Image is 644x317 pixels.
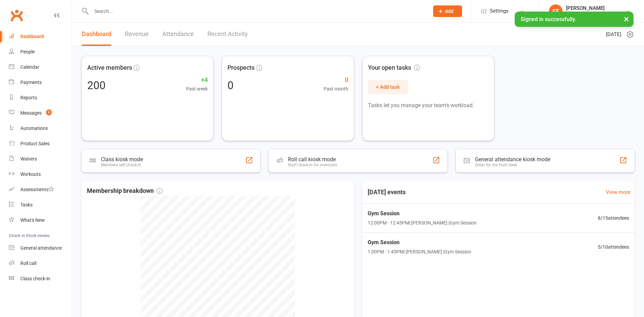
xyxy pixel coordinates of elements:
span: Past week [186,85,208,93]
span: [DATE] [606,30,621,38]
a: Payments [9,75,72,90]
span: Settings [490,3,509,19]
div: What's New [20,217,45,223]
span: Active members [87,63,132,73]
span: 1:00PM - 1:45PM | [PERSON_NAME] | Gym Session [368,248,471,255]
a: Class kiosk mode [9,271,72,286]
div: Calendar [20,64,39,70]
a: Recent Activity [207,22,248,46]
div: Members self check-in [101,163,143,167]
a: What's New [9,213,72,228]
span: +4 [186,75,208,85]
div: Class check-in [20,276,50,281]
button: Add [433,5,462,17]
a: People [9,44,72,60]
div: Reports [20,95,37,100]
div: Roll call kiosk mode [288,156,337,163]
button: × [620,12,632,26]
a: Dashboard [9,29,72,44]
a: Calendar [9,60,72,75]
span: 9 [46,110,52,115]
a: View more [606,188,630,196]
div: [PERSON_NAME] [566,5,625,11]
div: 0 [227,80,234,91]
div: General attendance kiosk mode [475,156,550,163]
span: Gym Session [368,238,471,247]
a: Clubworx [8,7,25,24]
div: Workouts [20,171,41,177]
div: General attendance [20,245,62,251]
span: 5 / 10 attendees [598,243,629,251]
a: Tasks [9,197,72,213]
div: Automations [20,126,48,131]
a: Messages 9 [9,105,72,121]
a: Dashboard [82,22,111,46]
div: Class kiosk mode [101,156,143,163]
div: 200 [87,80,106,91]
a: Product Sales [9,136,72,151]
span: 0 [324,75,348,85]
a: Automations [9,121,72,136]
div: Waivers [20,156,37,162]
p: Tasks let you manage your team's workload. [368,101,489,110]
a: Waivers [9,151,72,167]
div: Payments [20,80,42,85]
span: 12:00PM - 12:45PM | [PERSON_NAME] | Gym Session [368,219,477,227]
div: Great for the front desk [475,163,550,167]
div: Uniting Seniors Gym Orange [566,11,625,17]
span: Gym Session [368,209,477,218]
a: Workouts [9,167,72,182]
div: Tasks [20,202,33,207]
div: EE [549,4,563,18]
span: Prospects [227,63,255,73]
input: Search... [89,6,424,16]
span: Membership breakdown [87,186,163,196]
div: Dashboard [20,34,44,39]
div: Assessments [20,187,54,192]
a: Attendance [162,22,194,46]
span: Your open tasks [368,63,420,73]
a: Assessments [9,182,72,197]
span: Signed in successfully. [521,16,576,22]
a: General attendance kiosk mode [9,240,72,256]
h3: [DATE] events [362,186,411,198]
button: + Add task [368,80,408,94]
div: Staff check-in for members [288,163,337,167]
div: Product Sales [20,141,50,146]
a: Reports [9,90,72,105]
a: Roll call [9,256,72,271]
span: Add [445,9,454,14]
div: Roll call [20,261,36,266]
span: 8 / 15 attendees [598,214,629,222]
a: Revenue [125,22,149,46]
div: People [20,49,35,54]
span: Past month [324,85,348,93]
div: Messages [20,110,42,116]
